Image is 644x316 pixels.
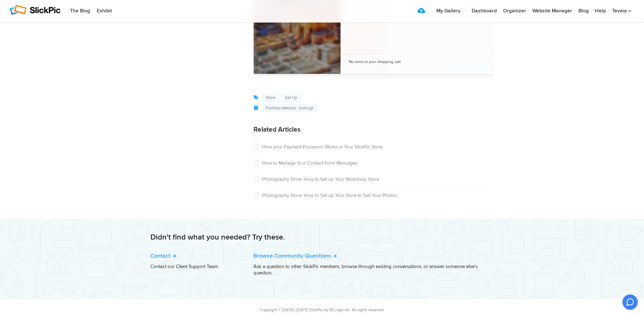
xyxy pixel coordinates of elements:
[150,264,218,269] a: Contact our Client Support Team
[253,126,494,134] h3: Related Articles
[469,282,494,286] a: [PERSON_NAME]
[150,307,494,313] div: Copyright © [DATE]–[DATE] SlickPic by IQ Logic Inc. All rights reserved.
[150,232,494,242] h2: Didn't find what you needed? Try these.
[281,94,301,102] a: set up
[253,176,379,182] a: Photography Store: How to Set up Your Workshop Store
[253,193,397,198] a: Photography Store: How to Set up Your Store to Sell Your Photos
[262,104,317,113] a: Portfolio Website - Settings
[262,94,279,102] a: store
[253,144,383,150] a: How your Payment Processor Works in Your SlickPic Store
[150,252,176,259] a: Contact
[253,160,357,166] a: How to Manage Your Contact Form Messages
[253,252,337,259] a: Browse Community Questions
[253,263,494,276] p: Ask a question to other SlickPic members, browse through existing conversations, or answer someon...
